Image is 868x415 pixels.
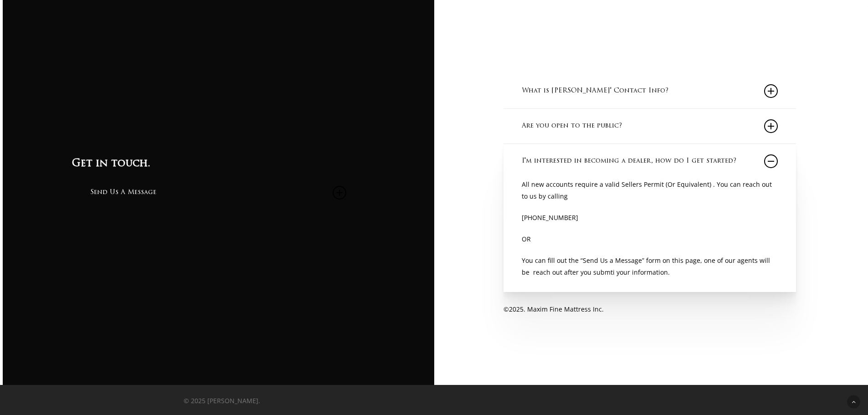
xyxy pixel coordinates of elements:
[509,305,524,313] span: 2025
[522,255,778,278] p: You can fill out the “Send Us a Message” form on this page, one of our agents will be reach out a...
[184,396,387,406] p: © 2025 [PERSON_NAME].
[72,156,365,172] h3: Get in touch.
[522,212,778,233] p: [PHONE_NUMBER]
[522,144,778,179] a: I'm interested in becoming a dealer, how do I get started?
[522,179,778,212] p: All new accounts require a valid Sellers Permit (Or Equivalent) . You can reach out to us by calling
[847,395,860,409] a: Back to top
[522,109,778,143] a: Are you open to the public?
[522,74,778,108] a: What is [PERSON_NAME]' Contact Info?
[503,51,600,63] a: Call [PHONE_NUMBER]
[90,175,346,210] a: Send Us A Message
[503,303,796,315] p: © . Maxim Fine Mattress Inc.
[522,233,778,255] p: OR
